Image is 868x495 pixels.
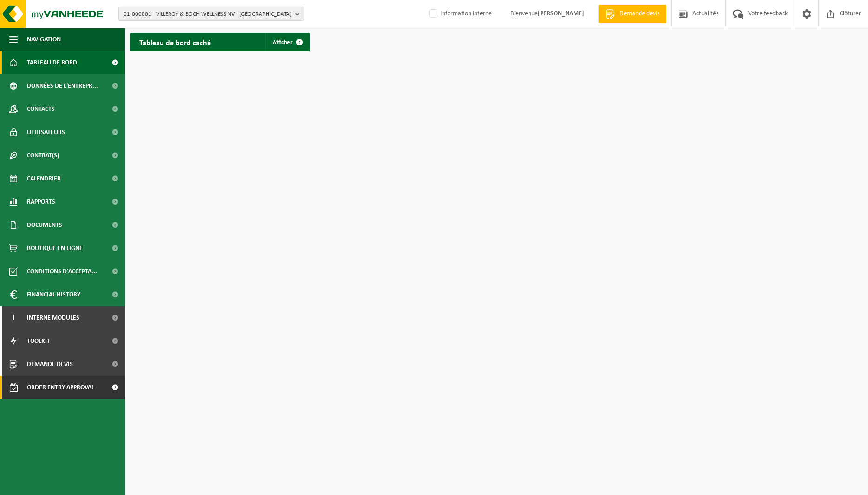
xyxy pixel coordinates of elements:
span: Calendrier [27,167,61,190]
span: Documents [27,213,62,237]
strong: [PERSON_NAME] [538,10,584,17]
span: Rapports [27,190,55,213]
h2: Tableau de bord caché [130,33,220,51]
span: Financial History [27,283,80,306]
span: Conditions d'accepta... [27,260,97,283]
span: I [9,306,18,329]
span: Utilisateurs [27,121,65,144]
span: Toolkit [27,329,50,353]
span: 01-000001 - VILLEROY & BOCH WELLNESS NV - [GEOGRAPHIC_DATA] [124,7,292,21]
a: Afficher [265,33,309,51]
span: Interne modules [27,306,79,329]
span: Navigation [27,28,61,51]
button: 01-000001 - VILLEROY & BOCH WELLNESS NV - [GEOGRAPHIC_DATA] [118,7,304,21]
span: Afficher [273,39,293,45]
span: Boutique en ligne [27,237,83,260]
span: Données de l'entrepr... [27,74,98,97]
a: Demande devis [598,5,666,23]
span: Tableau de bord [27,51,77,74]
span: Demande devis [617,9,662,19]
span: Contrat(s) [27,144,59,167]
span: Contacts [27,97,55,121]
label: Information interne [427,7,492,21]
span: Order entry approval [27,376,94,399]
span: Demande devis [27,353,73,376]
